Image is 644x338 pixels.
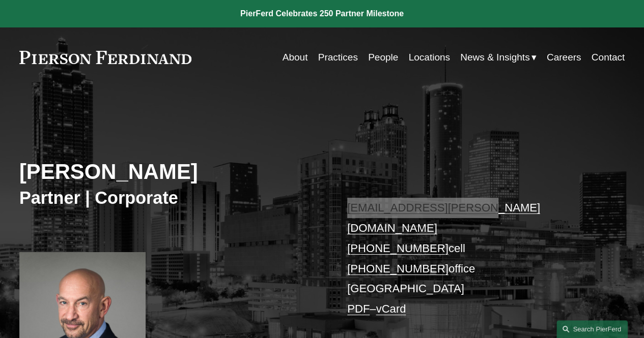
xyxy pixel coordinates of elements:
[347,201,540,234] a: [EMAIL_ADDRESS][PERSON_NAME][DOMAIN_NAME]
[283,48,308,67] a: About
[556,320,628,338] a: Search this site
[408,48,450,67] a: Locations
[460,49,529,66] span: News & Insights
[592,48,625,67] a: Contact
[347,302,370,315] a: PDF
[368,48,398,67] a: People
[460,48,536,67] a: folder dropdown
[347,198,599,319] p: cell office [GEOGRAPHIC_DATA] –
[19,159,322,185] h2: [PERSON_NAME]
[547,48,581,67] a: Careers
[376,302,406,315] a: vCard
[19,187,322,208] h3: Partner | Corporate
[347,242,449,255] a: [PHONE_NUMBER]
[318,48,358,67] a: Practices
[347,262,449,275] a: [PHONE_NUMBER]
